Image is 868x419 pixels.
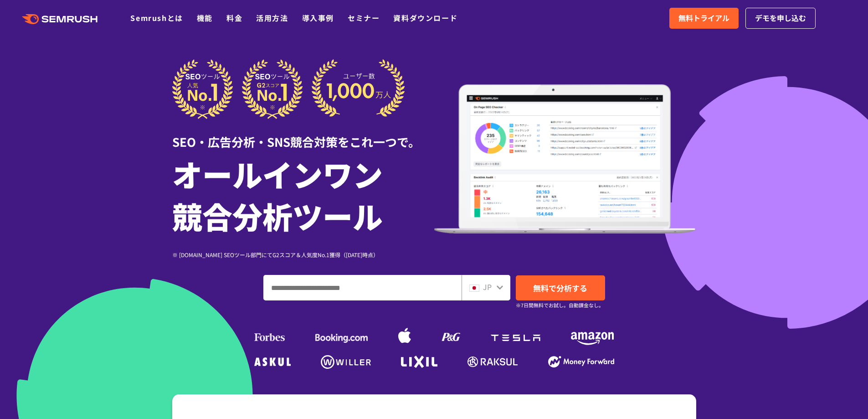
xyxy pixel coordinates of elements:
span: JP [483,281,492,292]
a: デモを申し込む [745,8,816,29]
a: 活用方法 [256,12,288,23]
span: 無料で分析する [533,282,587,294]
a: セミナー [348,12,380,23]
div: SEO・広告分析・SNS競合対策をこれ一つで。 [172,119,434,150]
h1: オールインワン 競合分析ツール [172,153,434,237]
a: Semrushとは [130,12,183,23]
span: デモを申し込む [755,12,806,24]
span: 無料トライアル [678,12,729,24]
a: 無料トライアル [669,8,739,29]
a: 資料ダウンロード [393,12,457,23]
input: ドメイン、キーワードまたはURLを入力してください [264,275,461,300]
small: ※7日間無料でお試し。自動課金なし。 [516,301,604,310]
a: 導入事例 [302,12,334,23]
a: 料金 [226,12,242,23]
a: 機能 [197,12,213,23]
div: ※ [DOMAIN_NAME] SEOツール部門にてG2スコア＆人気度No.1獲得（[DATE]時点） [172,250,434,259]
a: 無料で分析する [516,275,605,300]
